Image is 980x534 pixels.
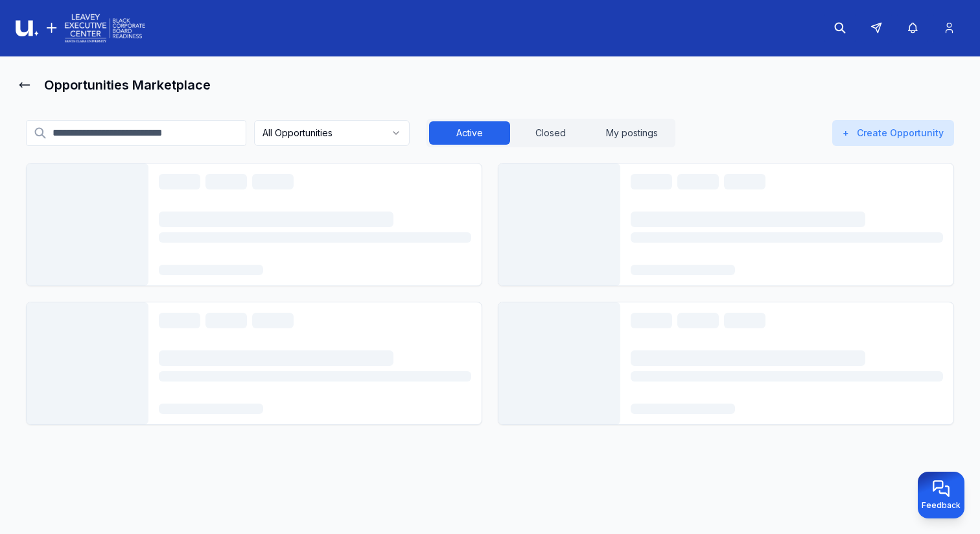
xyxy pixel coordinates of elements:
[592,121,673,145] button: My postings
[843,127,849,140] span: +
[922,500,961,511] span: Feedback
[44,76,211,94] h1: Opportunities Marketplace
[429,121,510,145] button: Active
[16,12,145,45] img: Logo
[510,121,591,145] button: Closed
[832,120,954,146] button: +Create Opportunity
[918,472,964,518] button: Provide feedback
